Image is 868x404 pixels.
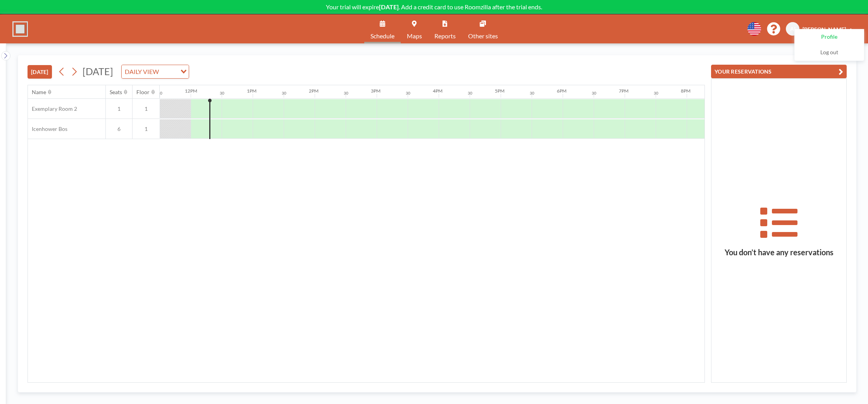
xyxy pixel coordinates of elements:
[495,88,505,94] div: 5PM
[821,33,837,41] span: Profile
[247,88,257,94] div: 1PM
[28,105,77,112] span: Exemplary Room 2
[158,91,162,96] div: 30
[803,26,846,33] span: [PERSON_NAME]
[820,49,838,57] span: Log out
[344,91,348,96] div: 30
[407,33,422,39] span: Maps
[406,91,410,96] div: 30
[185,88,197,94] div: 12PM
[795,45,864,60] a: Log out
[133,105,160,112] span: 1
[282,91,286,96] div: 30
[401,14,428,43] a: Maps
[592,91,596,96] div: 30
[309,88,319,94] div: 2PM
[654,91,658,96] div: 30
[530,91,534,96] div: 30
[711,65,847,78] button: YOUR RESERVATIONS
[790,26,796,33] span: AI
[557,88,567,94] div: 6PM
[371,88,381,94] div: 3PM
[433,88,443,94] div: 4PM
[468,91,472,96] div: 30
[364,14,401,43] a: Schedule
[133,125,160,132] span: 1
[462,14,504,43] a: Other sites
[370,33,394,39] span: Schedule
[681,88,691,94] div: 8PM
[28,125,67,132] span: Icenhower Bos
[122,65,189,78] div: Search for option
[468,33,498,39] span: Other sites
[220,91,224,96] div: 30
[83,65,113,77] span: [DATE]
[136,89,150,96] div: Floor
[619,88,629,94] div: 7PM
[28,65,52,79] button: [DATE]
[795,29,864,45] a: Profile
[123,67,160,77] span: DAILY VIEW
[106,125,132,132] span: 6
[379,3,399,10] b: [DATE]
[12,21,28,37] img: organization-logo
[161,67,176,77] input: Search for option
[110,89,122,96] div: Seats
[106,105,132,112] span: 1
[434,33,456,39] span: Reports
[32,89,46,96] div: Name
[711,248,846,257] h3: You don’t have any reservations
[428,14,462,43] a: Reports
